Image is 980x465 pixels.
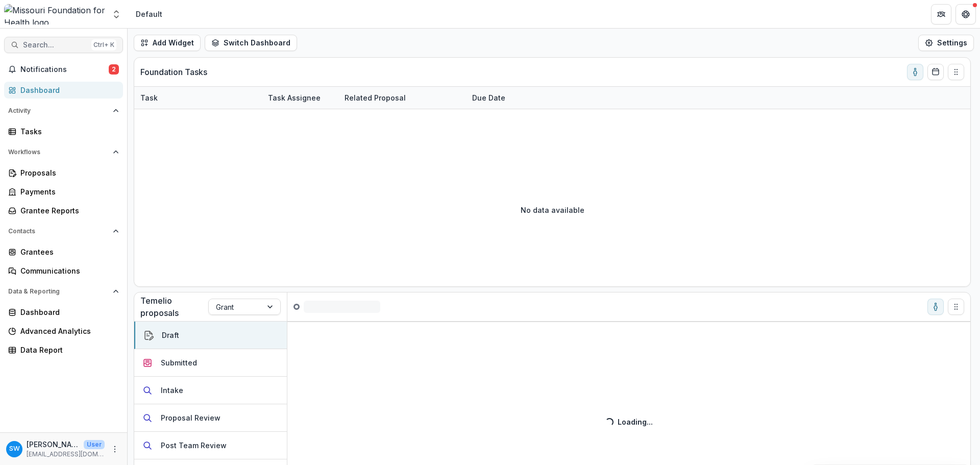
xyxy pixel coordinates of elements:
[4,164,123,181] a: Proposals
[109,443,121,455] button: More
[338,92,412,103] div: Related Proposal
[109,4,124,25] button: Open entity switcher
[109,64,119,75] span: 2
[466,92,511,103] div: Due Date
[338,87,466,109] div: Related Proposal
[132,7,166,21] nav: breadcrumb
[262,87,338,109] div: Task Assignee
[521,205,584,215] p: No data available
[20,85,115,95] div: Dashboard
[955,4,976,25] button: Get Help
[4,262,123,279] a: Communications
[948,299,964,315] button: Drag
[27,450,105,459] p: [EMAIL_ADDRESS][DOMAIN_NAME]
[161,412,220,423] div: Proposal Review
[20,345,115,355] div: Data Report
[162,330,179,340] div: Draft
[91,39,116,51] div: Ctrl + K
[161,385,183,396] div: Intake
[161,440,227,451] div: Post Team Review
[134,35,201,51] button: Add Widget
[4,223,123,239] button: Open Contacts
[20,307,115,317] div: Dashboard
[23,41,87,50] span: Search...
[20,167,115,178] div: Proposals
[4,183,123,200] a: Payments
[140,66,207,78] p: Foundation Tasks
[8,288,109,295] span: Data & Reporting
[140,295,208,319] p: Temelio proposals
[20,326,115,336] div: Advanced Analytics
[134,87,262,109] div: Task
[948,64,964,80] button: Drag
[20,186,115,197] div: Payments
[4,304,123,321] a: Dashboard
[466,87,543,109] div: Due Date
[134,432,287,459] button: Post Team Review
[134,404,287,432] button: Proposal Review
[4,243,123,260] a: Grantees
[4,82,123,99] a: Dashboard
[8,149,109,156] span: Workflows
[20,126,115,137] div: Tasks
[134,92,164,103] div: Task
[4,283,123,300] button: Open Data & Reporting
[136,9,162,19] div: Default
[134,349,287,377] button: Submitted
[4,37,123,53] button: Search...
[205,35,297,51] button: Switch Dashboard
[20,205,115,216] div: Grantee Reports
[262,92,327,103] div: Task Assignee
[134,322,287,349] button: Draft
[84,440,105,449] p: User
[931,4,951,25] button: Partners
[8,107,109,114] span: Activity
[20,247,115,257] div: Grantees
[4,103,123,119] button: Open Activity
[4,4,105,25] img: Missouri Foundation for Health logo
[4,61,123,78] button: Notifications2
[20,65,109,74] span: Notifications
[9,446,20,452] div: Sheldon Weisgrau
[907,64,923,80] button: toggle-assigned-to-me
[27,439,80,450] p: [PERSON_NAME]
[918,35,974,51] button: Settings
[4,144,123,160] button: Open Workflows
[927,299,944,315] button: toggle-assigned-to-me
[4,202,123,219] a: Grantee Reports
[4,341,123,358] a: Data Report
[4,123,123,140] a: Tasks
[4,323,123,339] a: Advanced Analytics
[927,64,944,80] button: Calendar
[8,228,109,235] span: Contacts
[134,377,287,404] button: Intake
[161,357,197,368] div: Submitted
[20,265,115,276] div: Communications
